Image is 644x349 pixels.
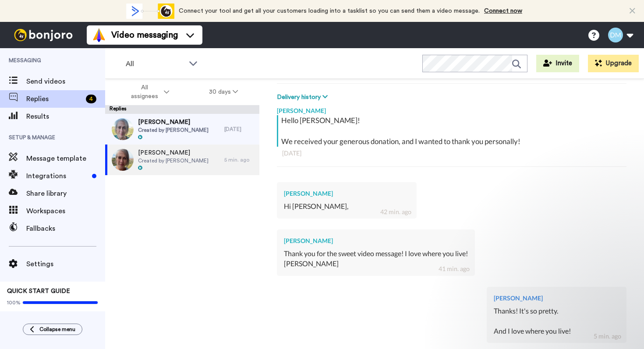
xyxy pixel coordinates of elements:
[25,5,39,19] img: Profile image for Amy
[14,163,83,168] div: [PERSON_NAME] • [DATE]
[179,8,480,14] span: Connect your tool and get all your customers loading into a tasklist so you can send them a video...
[26,171,88,181] span: Integrations
[56,287,63,294] button: Start recording
[26,223,105,234] span: Fallbacks
[26,94,82,104] span: Replies
[594,332,621,341] div: 5 min. ago
[86,95,96,103] div: 4
[14,287,21,294] button: Emoji picker
[111,29,178,41] span: Video messaging
[127,83,162,101] span: All assignees
[284,201,410,212] div: Hi [PERSON_NAME],
[138,157,209,164] span: Created by [PERSON_NAME]
[26,153,105,164] span: Message template
[26,111,105,122] span: Results
[7,95,144,161] div: Hi [PERSON_NAME],I’d love to ask you a quick question: I[PERSON_NAME] could introduce a new featu...
[92,28,106,42] img: vm-color.svg
[6,4,22,20] button: go back
[107,80,189,104] button: All assignees
[284,259,468,269] div: [PERSON_NAME]
[277,92,330,102] button: Delivery history
[27,62,159,78] div: So we can help you faster, please tell us which product you need help with!
[224,126,255,133] div: [DATE]
[7,288,70,294] span: QUICK START GUIDE
[494,306,619,336] div: Thanks! It's so pretty. And I love where you live!
[105,145,259,175] a: [PERSON_NAME]Created by [PERSON_NAME]5 min. ago
[284,236,468,245] div: [PERSON_NAME]
[14,100,137,109] div: Hi [PERSON_NAME],
[26,206,105,216] span: Workspaces
[277,102,626,115] div: [PERSON_NAME]
[26,259,105,269] span: Settings
[105,105,259,114] div: Replies
[439,264,470,273] div: 41 min. ago
[284,189,410,198] div: [PERSON_NAME]
[494,294,619,303] div: [PERSON_NAME]
[282,149,621,158] div: [DATE]
[42,4,99,11] h1: [PERSON_NAME]
[281,115,624,147] div: Hello [PERSON_NAME]! We received your generous donation, and I wanted to thank you personally!
[380,208,411,216] div: 42 min. ago
[189,84,258,100] button: 30 days
[7,268,168,283] textarea: Message…
[138,127,209,134] span: Created by [PERSON_NAME]
[26,76,105,87] span: Send videos
[112,118,134,140] img: e4f1f9a2-46bf-4df2-96f9-c9ac7b35eafb-thumb.jpg
[154,4,170,19] div: Close
[126,4,174,19] div: animation
[138,148,209,157] span: [PERSON_NAME]
[126,59,184,69] span: All
[536,55,579,72] button: Invite
[7,95,168,180] div: Amy says…
[23,324,82,335] button: Collapse menu
[588,55,639,72] button: Upgrade
[11,29,76,41] img: bj-logo-header-white.svg
[28,287,35,294] button: Gif picker
[138,118,209,127] span: [PERSON_NAME]
[39,326,75,333] span: Collapse menu
[42,287,49,294] button: Upload attachment
[14,113,137,156] div: I’d love to ask you a quick question: I
[484,8,522,14] a: Connect now
[14,122,135,155] b: [PERSON_NAME] could introduce a new feature or function that would help your business, what would...
[224,156,255,163] div: 5 min. ago
[105,114,259,145] a: [PERSON_NAME]Created by [PERSON_NAME][DATE]
[137,4,154,20] button: Home
[42,11,96,20] p: Active over [DATE]
[149,283,164,297] button: Send a message…
[7,299,21,306] span: 100%
[284,249,468,259] div: Thank you for the sweet video message! I love where you live!
[26,188,105,199] span: Share library
[112,149,134,171] img: 5a8213a5-b441-424c-881b-fa3bd162ed11-thumb.jpg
